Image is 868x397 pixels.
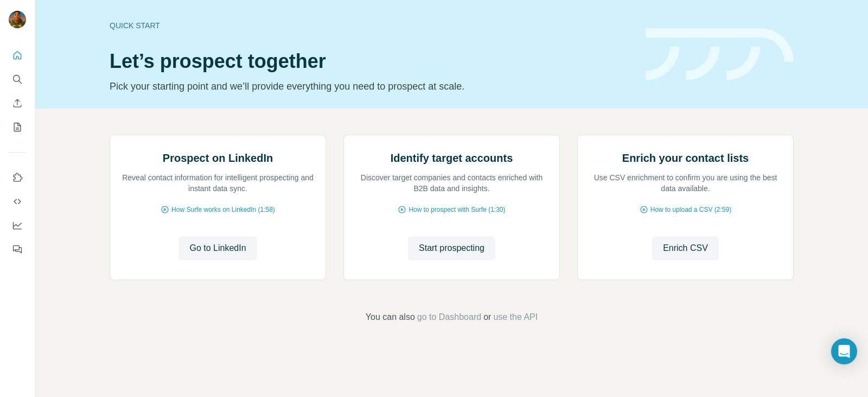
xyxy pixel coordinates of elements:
p: Use CSV enrichment to confirm you are using the best data available. [589,172,782,194]
span: How to upload a CSV (2:59) [650,205,731,215]
div: Open Intercom Messenger [831,338,857,364]
img: banner [646,28,794,81]
h2: Identify target accounts [391,150,513,166]
button: Go to LinkedIn [178,236,257,260]
button: Use Surfe API [9,192,26,211]
h1: Let’s prospect together [110,51,633,72]
button: Quick start [9,46,26,65]
p: Pick your starting point and we’ll provide everything you need to prospect at scale. [110,79,633,94]
button: Start prospecting [408,236,495,260]
span: Start prospecting [419,242,484,255]
span: Enrich CSV [663,242,708,255]
span: Go to LinkedIn [189,242,246,255]
h2: Prospect on LinkedIn [163,150,273,166]
span: How to prospect with Surfe (1:30) [409,205,505,215]
button: Enrich CSV [652,236,719,260]
h2: Enrich your contact lists [622,150,749,166]
button: Feedback [9,240,26,259]
button: Use Surfe on LinkedIn [9,168,26,187]
img: Avatar [9,11,26,28]
button: go to Dashboard [417,311,481,324]
button: Dashboard [9,216,26,235]
button: use the API [493,311,538,324]
span: or [483,311,491,324]
p: Discover target companies and contacts enriched with B2B data and insights. [355,172,548,194]
div: Quick start [110,20,633,31]
button: My lists [9,117,26,137]
span: You can also [366,311,415,324]
button: Enrich CSV [9,93,26,113]
button: Search [9,70,26,89]
span: How Surfe works on LinkedIn (1:58) [171,205,275,215]
p: Reveal contact information for intelligent prospecting and instant data sync. [121,172,315,194]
